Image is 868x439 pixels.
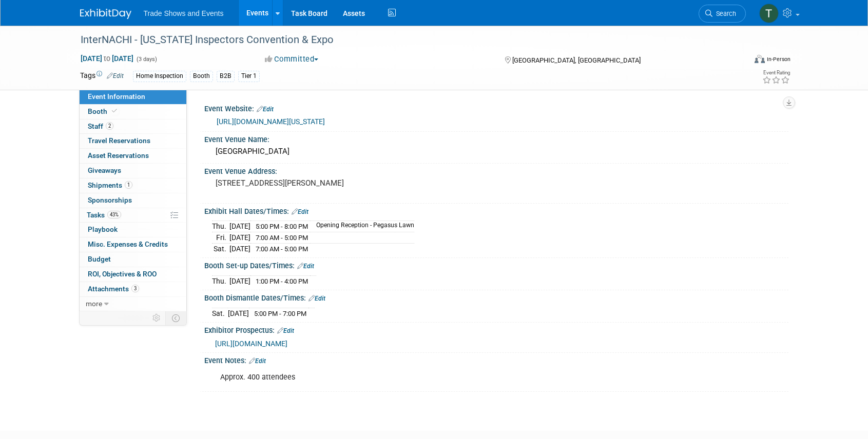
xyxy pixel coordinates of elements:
a: Travel Reservations [80,134,186,148]
td: [DATE] [229,232,250,244]
a: Search [699,5,746,23]
a: Edit [292,208,308,215]
span: more [86,300,102,308]
a: [URL][DOMAIN_NAME][US_STATE] [217,117,325,126]
td: Sat. [212,308,228,318]
span: Booth [88,107,119,115]
td: [DATE] [228,308,249,318]
span: Search [712,10,736,17]
span: ROI, Objectives & ROO [88,270,157,278]
div: B2B [217,71,235,82]
a: Sponsorships [80,193,186,208]
span: (3 days) [136,56,157,63]
div: Exhibit Hall Dates/Times: [204,204,788,217]
div: Home Inspection [133,71,186,82]
img: ExhibitDay [80,9,131,19]
span: 2 [106,122,113,130]
div: Booth Set-up Dates/Times: [204,258,788,271]
td: Sat. [212,243,229,254]
i: Booth reservation complete [112,108,117,114]
span: [GEOGRAPHIC_DATA], [GEOGRAPHIC_DATA] [512,56,641,64]
pre: [STREET_ADDRESS][PERSON_NAME] [216,178,436,188]
span: Asset Reservations [88,151,149,159]
td: [DATE] [229,243,250,254]
a: Event Information [80,90,186,104]
a: Edit [107,72,124,79]
span: Playbook [88,225,118,233]
a: Tasks43% [80,208,186,223]
td: Fri. [212,232,229,244]
a: Giveaways [80,164,186,178]
a: more [80,297,186,311]
td: [DATE] [229,275,250,286]
span: Staff [88,122,113,130]
div: Booth Dismantle Dates/Times: [204,290,788,304]
span: 1 [125,181,132,189]
img: Tiff Wagner [759,4,779,23]
div: Tier 1 [238,71,260,82]
span: 5:00 PM - 8:00 PM [256,223,308,230]
a: Edit [277,327,294,334]
span: 3 [131,285,139,292]
a: Attachments3 [80,282,186,296]
div: Exhibitor Prospectus: [204,323,788,336]
a: Asset Reservations [80,149,186,163]
span: Sponsorships [88,196,132,204]
a: Edit [249,357,266,365]
div: Event Venue Address: [204,164,788,176]
td: [DATE] [229,221,250,232]
a: ROI, Objectives & ROO [80,267,186,282]
a: [URL][DOMAIN_NAME] [215,340,287,348]
span: Budget [88,255,111,263]
div: Approx. 400 attendees [213,367,676,388]
a: Edit [308,295,325,302]
span: 43% [107,211,121,218]
td: Tags [80,70,124,82]
div: Event Notes: [204,353,788,366]
span: Misc. Expenses & Credits [88,240,168,248]
div: In-Person [766,55,790,63]
span: Shipments [88,181,132,189]
img: Format-Inperson.png [755,55,765,63]
a: Misc. Expenses & Credits [80,237,186,252]
a: Staff2 [80,119,186,134]
div: Event Website: [204,101,788,114]
td: Toggle Event Tabs [165,311,186,325]
a: Playbook [80,223,186,237]
button: Committed [261,54,322,65]
div: Event Rating [762,70,790,75]
td: Personalize Event Tab Strip [148,311,166,325]
span: 1:00 PM - 4:00 PM [256,277,308,285]
a: Booth [80,105,186,119]
span: 7:00 AM - 5:00 PM [256,245,308,253]
td: Opening Reception - Pegasus Lawn [310,221,414,232]
span: to [102,54,112,63]
span: 5:00 PM - 7:00 PM [254,310,306,317]
div: Event Format [685,53,791,69]
span: Giveaways [88,166,121,174]
a: Edit [297,263,314,270]
div: Event Venue Name: [204,132,788,145]
a: Shipments1 [80,178,186,193]
span: [DATE] [DATE] [80,54,134,63]
span: Attachments [88,285,139,293]
span: 7:00 AM - 5:00 PM [256,234,308,242]
a: Edit [257,106,274,113]
span: Trade Shows and Events [144,9,224,17]
div: [GEOGRAPHIC_DATA] [212,144,781,159]
span: Event Information [88,92,145,101]
div: InterNACHI - [US_STATE] Inspectors Convention & Expo [77,31,730,49]
td: Thu. [212,275,229,286]
span: Tasks [87,211,121,219]
div: Booth [190,71,213,82]
a: Budget [80,252,186,267]
span: Travel Reservations [88,136,150,145]
td: Thu. [212,221,229,232]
